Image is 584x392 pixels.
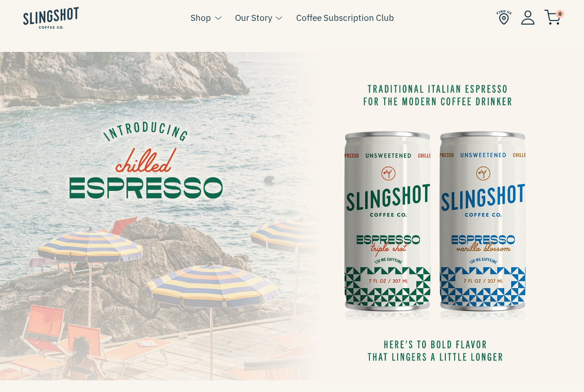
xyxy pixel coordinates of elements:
[521,10,535,25] img: Account
[544,12,561,23] a: 0
[296,11,394,25] a: Coffee Subscription Club
[544,10,561,25] img: cart
[190,11,211,25] a: Shop
[235,11,272,25] a: Our Story
[496,10,512,25] img: Find Us
[556,10,564,18] span: 0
